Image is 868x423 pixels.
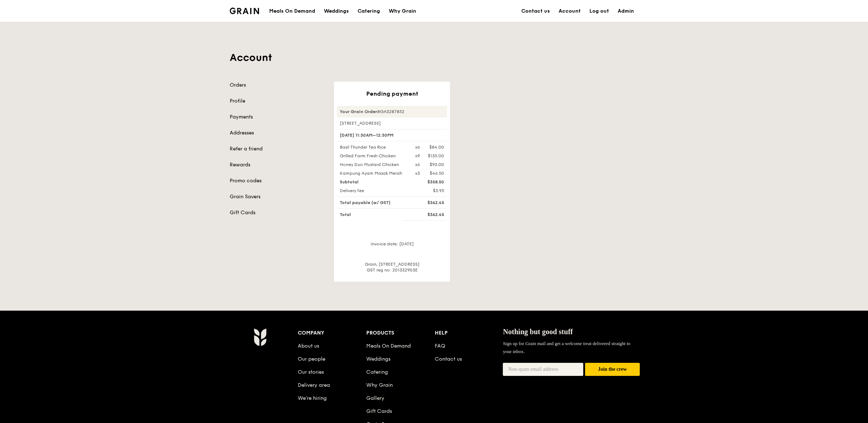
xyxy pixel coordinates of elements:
[411,200,448,206] div: $362.45
[415,162,420,167] div: x6
[337,241,447,253] div: Invoice date: [DATE]
[411,212,448,217] div: $362.45
[503,328,573,336] span: Nothing but good stuff
[554,0,585,22] a: Account
[503,363,583,376] input: Non-spam email address
[353,0,384,22] a: Catering
[429,144,444,150] div: $84.00
[415,170,420,176] div: x3
[340,109,377,114] strong: Your Grain Order
[320,0,353,22] a: Weddings
[230,145,325,153] a: Refer a friend
[230,82,325,89] a: Orders
[337,129,447,141] div: [DATE] 11:30AM–12:30PM
[335,144,411,150] div: Basil Thunder Tea Rice
[337,120,447,126] div: [STREET_ADDRESS]
[230,193,325,200] a: Grain Savers
[298,369,324,375] a: Our stories
[230,177,325,184] a: Promo codes
[298,395,327,401] a: We’re hiring
[230,209,325,216] a: Gift Cards
[366,369,388,375] a: Catering
[230,51,638,64] h1: Account
[384,0,421,22] a: Why Grain
[435,343,445,349] a: FAQ
[503,341,630,354] span: Sign up for Grain mail and get a welcome treat delivered straight to your inbox.
[298,382,330,388] a: Delivery area
[366,382,393,388] a: Why Grain
[585,363,640,376] button: Join the crew
[254,328,266,346] img: Grain
[335,188,411,194] div: Delivery fee
[411,188,448,194] div: $3.95
[428,153,444,159] div: $135.00
[230,113,325,121] a: Payments
[337,90,447,97] div: Pending payment
[230,161,325,169] a: Rewards
[230,8,259,14] img: Grain
[366,395,384,401] a: Gallery
[335,153,411,159] div: Grilled Farm Fresh Chicken
[335,212,411,217] div: Total
[366,328,435,338] div: Products
[389,0,416,22] div: Why Grain
[366,408,392,414] a: Gift Cards
[585,0,613,22] a: Log out
[415,153,420,159] div: x9
[324,0,349,22] div: Weddings
[411,179,448,185] div: $358.50
[430,170,444,176] div: $46.50
[298,343,319,349] a: About us
[435,356,462,362] a: Contact us
[298,356,325,362] a: Our people
[366,343,411,349] a: Meals On Demand
[335,179,411,185] div: Subtotal
[430,162,444,167] div: $93.00
[335,162,411,167] div: Honey Duo Mustard Chicken
[340,200,391,205] span: Total payable (w/ GST)
[269,0,315,22] div: Meals On Demand
[335,170,411,176] div: Kampung Ayam Masak Merah
[230,98,325,105] a: Profile
[358,0,380,22] div: Catering
[298,328,366,338] div: Company
[435,328,503,338] div: Help
[517,0,554,22] a: Contact us
[415,144,420,150] div: x6
[337,261,447,273] div: Grain, [STREET_ADDRESS] GST reg no: 201332903E
[230,129,325,137] a: Addresses
[366,356,391,362] a: Weddings
[613,0,638,22] a: Admin
[337,106,447,117] div: #GA3287852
